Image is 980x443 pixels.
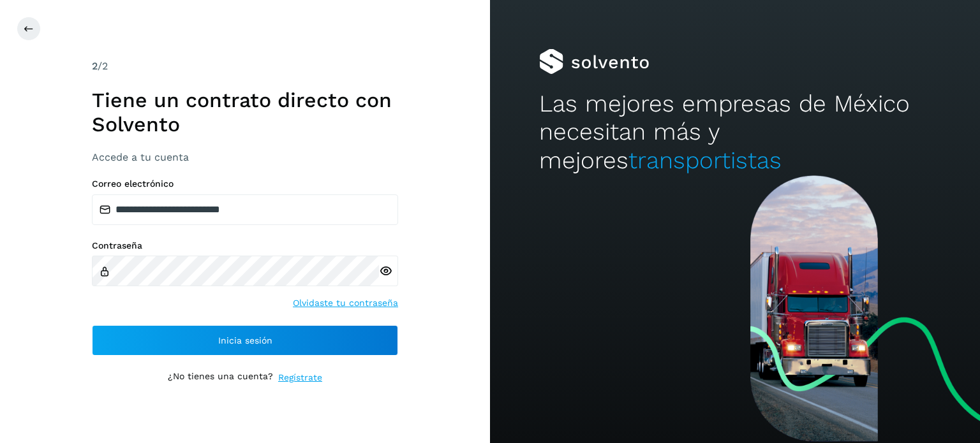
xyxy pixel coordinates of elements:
p: ¿No tienes una cuenta? [168,371,273,384]
span: 2 [92,60,98,72]
h2: Las mejores empresas de México necesitan más y mejores [539,90,931,175]
a: Olvidaste tu contraseña [293,296,398,310]
button: Inicia sesión [92,325,398,356]
span: Inicia sesión [218,336,272,345]
label: Contraseña [92,240,398,251]
h1: Tiene un contrato directo con Solvento [92,88,398,137]
a: Regístrate [278,371,322,384]
h3: Accede a tu cuenta [92,151,398,163]
span: transportistas [628,147,782,174]
label: Correo electrónico [92,178,398,189]
div: /2 [92,59,398,74]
